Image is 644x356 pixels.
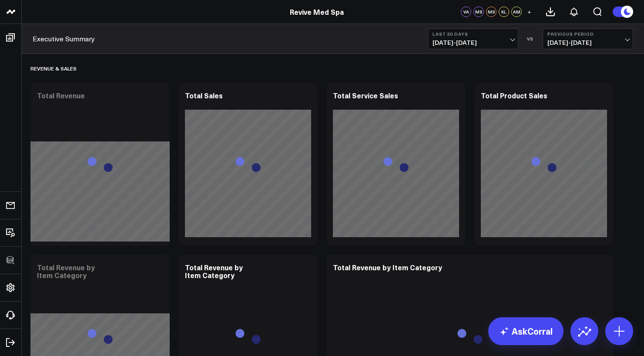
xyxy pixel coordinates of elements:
b: Previous Period [547,31,628,37]
span: [DATE] - [DATE] [433,39,513,46]
div: MS [486,7,496,17]
button: Previous Period[DATE]-[DATE] [543,28,633,49]
div: MS [473,7,484,17]
button: + [524,7,534,17]
div: Total Revenue by Item Category [333,262,442,272]
div: Total Revenue by Item Category [37,262,95,280]
a: AskCorral [488,317,563,345]
div: Total Sales [185,91,223,100]
a: Revive Med Spa [290,7,344,17]
span: [DATE] - [DATE] [547,39,628,46]
div: VA [461,7,471,17]
button: Last 30 Days[DATE]-[DATE] [428,28,518,49]
b: Last 30 Days [433,31,513,37]
div: Total Revenue by Item Category [185,262,243,280]
a: Executive Summary [33,34,95,44]
div: VS [523,36,538,41]
span: + [527,9,531,15]
div: Total Product Sales [481,91,547,100]
div: Total Revenue [37,91,85,100]
div: Revenue & Sales [30,58,77,78]
div: KL [499,7,509,17]
div: Total Service Sales [333,91,398,100]
div: AM [511,7,522,17]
